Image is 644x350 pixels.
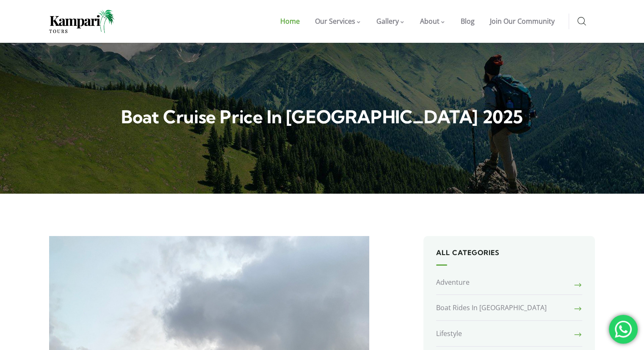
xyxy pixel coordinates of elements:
h2: Boat cruise price in [GEOGRAPHIC_DATA] 2025 [73,106,571,128]
span: Join Our Community [490,17,555,26]
a: Boat Rides In [GEOGRAPHIC_DATA] [436,295,583,321]
div: 'Chat [609,315,638,344]
span: Home [280,17,300,26]
span: About [420,17,439,26]
img: Home [49,10,115,33]
a: Adventure [436,274,583,295]
span: Our Services [315,17,355,26]
span: Blog [461,17,475,26]
h5: All Categories [436,249,583,266]
span: Gallery [376,17,399,26]
a: Lifestyle [436,321,583,347]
